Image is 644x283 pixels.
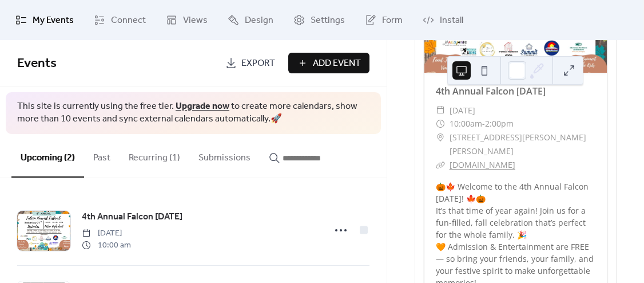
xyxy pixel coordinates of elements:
[450,131,595,158] span: [STREET_ADDRESS][PERSON_NAME][PERSON_NAME]
[82,210,182,224] span: 4th Annual Falcon [DATE]
[111,14,146,27] span: Connect
[311,14,345,27] span: Settings
[450,117,482,131] span: 10:00am
[82,239,131,251] span: 10:00 am
[120,134,189,176] button: Recurring (1)
[17,100,369,126] span: This site is currently using the free tier. to create more calendars, show more than 10 events an...
[356,5,411,36] a: Form
[17,51,57,76] span: Events
[85,5,154,36] a: Connect
[33,14,74,27] span: My Events
[82,227,131,239] span: [DATE]
[436,131,445,144] div: ​
[285,5,353,36] a: Settings
[219,5,282,36] a: Design
[436,117,445,131] div: ​
[7,5,82,36] a: My Events
[189,134,260,176] button: Submissions
[288,53,369,73] button: Add Event
[436,85,546,97] a: 4th Annual Falcon [DATE]
[436,158,445,172] div: ​
[82,210,182,225] a: 4th Annual Falcon [DATE]
[217,53,284,73] a: Export
[450,104,475,117] span: [DATE]
[440,14,463,27] span: Install
[482,117,485,131] span: -
[485,117,514,131] span: 2:00pm
[436,104,445,117] div: ​
[183,14,208,27] span: Views
[245,14,273,27] span: Design
[450,159,515,170] a: [DOMAIN_NAME]
[157,5,216,36] a: Views
[176,97,229,115] a: Upgrade now
[414,5,472,36] a: Install
[84,134,120,176] button: Past
[382,14,403,27] span: Form
[11,134,84,178] button: Upcoming (2)
[241,57,275,70] span: Export
[313,57,361,70] span: Add Event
